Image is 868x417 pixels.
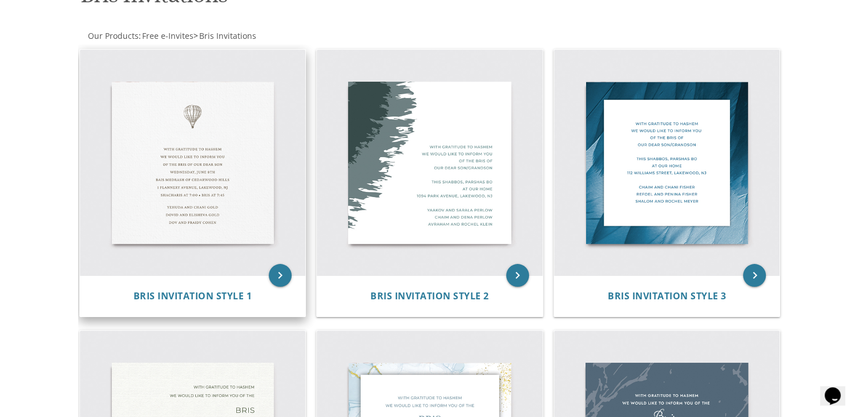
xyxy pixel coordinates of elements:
[134,290,252,302] span: Bris Invitation Style 1
[743,264,766,287] a: keyboard_arrow_right
[370,291,489,302] a: Bris Invitation Style 2
[193,30,256,41] span: >
[199,30,256,41] span: Bris Invitations
[78,30,434,42] div: :
[820,371,857,406] iframe: chat widget
[141,30,193,41] a: Free e-Invites
[317,50,543,276] img: Bris Invitation Style 2
[554,50,780,276] img: Bris Invitation Style 3
[608,290,726,302] span: Bris Invitation Style 3
[80,50,306,276] img: Bris Invitation Style 1
[198,30,256,41] a: Bris Invitations
[87,30,139,41] a: Our Products
[134,291,252,302] a: Bris Invitation Style 1
[269,264,292,287] a: keyboard_arrow_right
[506,264,529,287] a: keyboard_arrow_right
[608,291,726,302] a: Bris Invitation Style 3
[142,30,193,41] span: Free e-Invites
[370,290,489,302] span: Bris Invitation Style 2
